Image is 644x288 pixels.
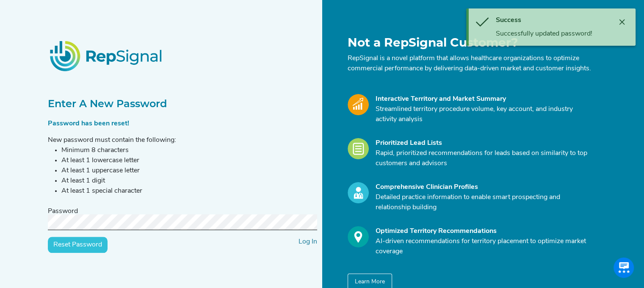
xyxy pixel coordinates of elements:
div: Successfully updated password! [496,29,615,39]
a: Log In [299,238,317,245]
li: Minimum 8 characters [61,145,317,155]
button: Close [615,15,629,29]
p: Detailed practice information to enable smart prospecting and relationship building [376,192,591,213]
div: Password has been reset! [48,119,317,135]
img: Optimize_Icon.261f85db.svg [348,226,369,247]
div: Comprehensive Clinician Profiles [376,182,591,192]
li: At least 1 digit [61,176,317,186]
img: Profile_Icon.739e2aba.svg [348,182,369,203]
div: Optimized Territory Recommendations [376,226,591,236]
div: Interactive Territory and Market Summary [376,94,591,104]
div: New password must contain the following: [48,135,317,196]
li: At least 1 uppercase letter [61,166,317,176]
li: At least 1 lowercase letter [61,155,317,166]
input: Reset Password [48,237,108,253]
p: RepSignal is a novel platform that allows healthcare organizations to optimize commercial perform... [348,53,591,74]
div: Prioritized Lead Lists [376,138,591,148]
img: Market_Icon.a700a4ad.svg [348,94,369,115]
p: Rapid, prioritized recommendations for leads based on similarity to top customers and advisors [376,148,591,169]
label: Password [48,206,78,216]
p: Streamlined territory procedure volume, key account, and industry activity analysis [376,104,591,125]
img: Leads_Icon.28e8c528.svg [348,138,369,159]
li: At least 1 special character [61,186,317,196]
img: RepSignalLogo.20539ed3.png [39,30,174,81]
p: AI-driven recommendations for territory placement to optimize market coverage [376,236,591,257]
h2: Enter A New Password [48,98,317,111]
span: Success [496,17,521,24]
h1: Not a RepSignal Customer? [348,36,591,50]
